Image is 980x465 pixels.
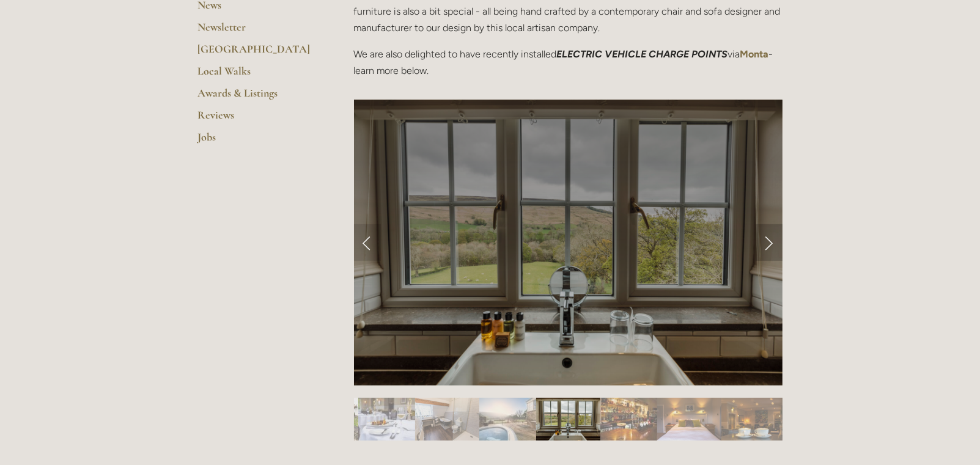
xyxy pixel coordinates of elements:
em: ELECTRIC VEHICLE CHARGE POINTS [557,48,728,60]
a: Next Slide [756,224,783,261]
a: Awards & Listings [198,86,315,108]
img: Slide 9 [536,398,600,441]
a: Jobs [198,130,315,152]
a: Monta [740,48,769,60]
img: Slide 8 [479,398,536,441]
a: Reviews [198,108,315,130]
img: Slide 12 [721,398,786,441]
img: Slide 7 [415,398,479,441]
a: Newsletter [198,20,315,42]
a: Previous Slide [354,224,381,261]
img: Slide 11 [657,398,721,441]
img: Slide 6 [358,398,415,441]
p: We are also delighted to have recently installed via - learn more below. [354,46,783,79]
img: Slide 10 [600,398,657,441]
a: Local Walks [198,64,315,86]
a: [GEOGRAPHIC_DATA] [198,42,315,64]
